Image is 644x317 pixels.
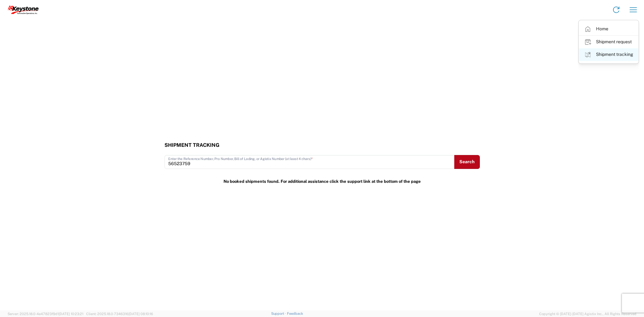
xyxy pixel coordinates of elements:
[164,142,480,148] h3: Shipment Tracking
[539,311,636,317] span: Copyright © [DATE]-[DATE] Agistix Inc., All Rights Reserved
[86,312,153,316] span: Client: 2025.18.0-7346316
[579,23,638,35] a: Home
[161,176,483,188] div: No booked shipments found. For additional assistance click the support link at the bottom of the ...
[59,312,83,316] span: [DATE] 10:23:21
[579,48,638,61] a: Shipment tracking
[271,312,287,315] a: Support
[454,155,480,169] button: Search
[287,312,303,315] a: Feedback
[128,312,153,316] span: [DATE] 08:10:16
[8,312,83,316] span: Server: 2025.18.0-4e47823f9d1
[579,36,638,48] a: Shipment request
[8,6,39,14] img: kao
